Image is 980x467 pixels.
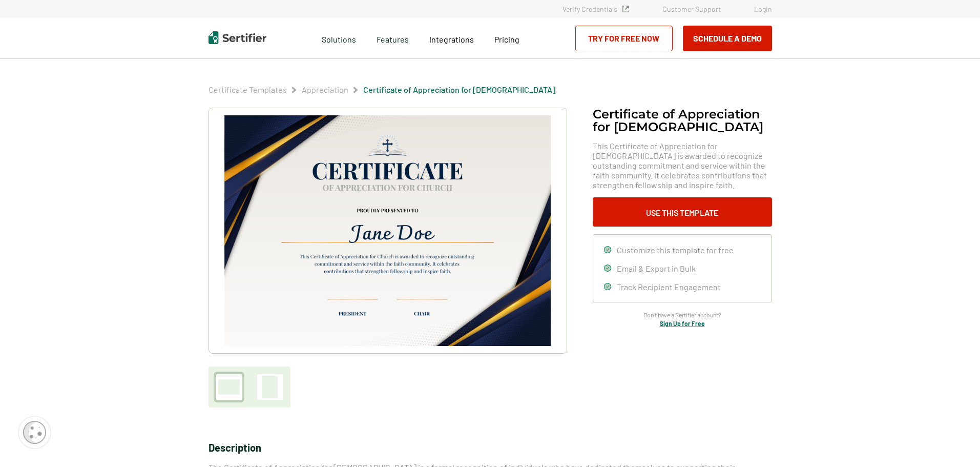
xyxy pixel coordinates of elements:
[363,85,555,95] span: Certificate of Appreciation for [DEMOGRAPHIC_DATA]​
[23,421,46,444] img: Cookie Popup Icon
[302,85,348,95] span: Appreciation
[429,32,474,45] a: Integrations
[683,26,772,51] button: Schedule a Demo
[377,32,409,45] span: Features
[754,5,772,13] a: Login
[643,310,721,320] span: Don’t have a Sertifier account?
[208,85,555,95] div: Breadcrumb
[660,320,705,327] a: Sign Up for Free
[224,115,550,346] img: Certificate of Appreciation for Church​
[494,34,519,44] span: Pricing
[494,32,519,45] a: Pricing
[617,282,721,292] span: Track Recipient Engagement
[322,32,356,45] span: Solutions
[593,141,772,190] span: This Certificate of Appreciation for [DEMOGRAPHIC_DATA] is awarded to recognize outstanding commi...
[575,26,673,51] a: Try for Free Now
[622,6,629,12] img: Verified
[562,5,629,13] a: Verify Credentials
[617,245,734,255] span: Customize this template for free
[593,197,772,227] button: Use This Template
[617,263,696,273] span: Email & Export in Bulk
[593,108,772,133] h1: Certificate of Appreciation for [DEMOGRAPHIC_DATA]​
[208,85,287,94] a: Certificate Templates
[302,85,348,94] a: Appreciation
[429,34,474,44] span: Integrations
[208,85,287,95] span: Certificate Templates
[208,441,261,454] span: Description
[363,85,555,94] a: Certificate of Appreciation for [DEMOGRAPHIC_DATA]​
[662,5,721,13] a: Customer Support
[929,418,980,467] iframe: Chat Widget
[208,31,266,44] img: Sertifier | Digital Credentialing Platform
